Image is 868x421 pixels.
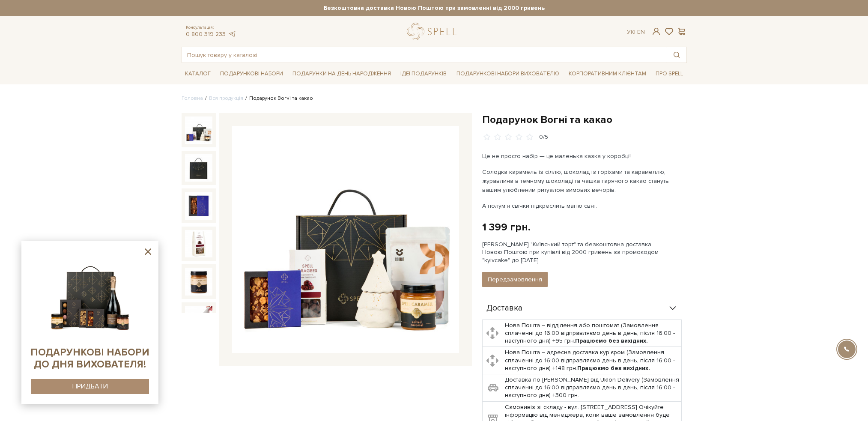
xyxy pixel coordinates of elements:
a: 0 800 319 233 [186,30,226,38]
input: Пошук товару у каталозі [182,47,667,63]
span: Консультація: [186,25,236,30]
td: Доставка по [PERSON_NAME] від Uklon Delivery (Замовлення сплаченні до 16:00 відправляємо день в д... [503,374,682,402]
b: Працюємо без вихідних. [575,337,648,344]
span: Доставка [486,305,522,312]
button: Передзамовлення [482,272,548,287]
a: Подарунки на День народження [289,67,394,81]
a: telegram [228,30,236,38]
td: Нова Пошта – відділення або поштомат (Замовлення сплаченні до 16:00 відправляємо день в день, піс... [503,319,682,347]
div: 0/5 [539,133,548,141]
p: Солодка карамель із сіллю, шоколад із горіхами та карамеллю, журавлина в темному шоколаді та чашк... [482,167,683,194]
h1: Подарунок Вогні та какао [482,113,687,126]
a: Корпоративним клієнтам [565,66,650,81]
b: Працюємо без вихідних. [577,364,650,372]
a: logo [407,23,460,40]
a: Каталог [182,67,214,81]
td: Нова Пошта – адресна доставка кур'єром (Замовлення сплаченні до 16:00 відправляємо день в день, п... [503,347,682,374]
a: Ідеї подарунків [397,67,450,81]
img: Подарунок Вогні та какао [185,192,212,219]
div: Ук [627,28,645,36]
a: Подарункові набори вихователю [453,66,563,81]
a: Про Spell [652,67,686,81]
a: Подарункові набори [217,67,286,81]
div: 1 399 грн. [482,221,531,234]
li: Подарунок Вогні та какао [243,95,313,102]
img: Подарунок Вогні та какао [185,116,212,144]
strong: Безкоштовна доставка Новою Поштою при замовленні від 2000 гривень [182,4,687,12]
span: | [634,28,635,36]
img: Подарунок Вогні та какао [185,154,212,182]
button: Пошук товару у каталозі [667,47,686,63]
p: А полум’я свічки підкреслить магію свят. [482,201,683,210]
p: Це не просто набір — це маленька казка у коробці! [482,152,683,161]
div: [PERSON_NAME] "Київський торт" та безкоштовна доставка Новою Поштою при купівлі від 2000 гривень ... [482,241,687,264]
a: Вся продукція [209,95,243,102]
img: Подарунок Вогні та какао [185,268,212,295]
img: Подарунок Вогні та какао [232,126,459,353]
a: En [637,28,645,36]
img: Подарунок Вогні та какао [185,306,212,333]
img: Подарунок Вогні та какао [185,230,212,257]
a: Головна [182,95,203,102]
